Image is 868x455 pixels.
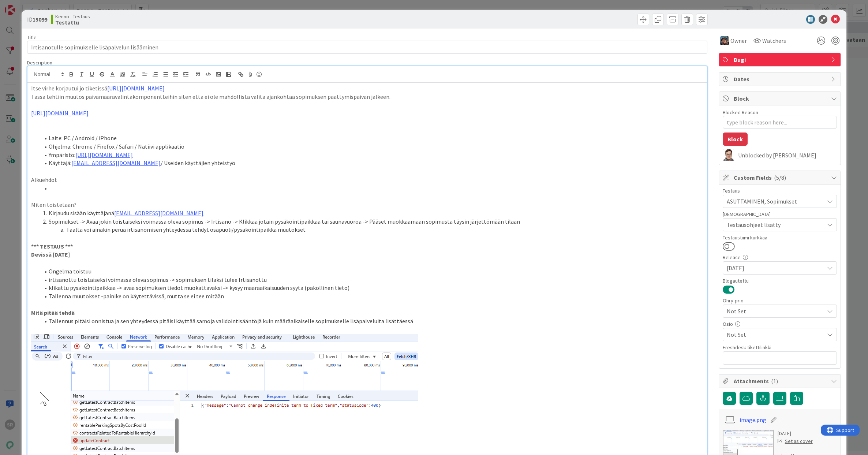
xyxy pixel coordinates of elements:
div: Ohry-prio [723,298,837,303]
span: Kenno - Testaus [55,14,90,19]
span: Testausohjeet lisätty [727,220,824,229]
li: Tallennus pitäisi onnistua ja sen yhteydessä pitäisi käyttää samoja validointisääntöjä kuin määrä... [40,317,703,325]
label: Title [27,34,37,41]
li: Tallenna muutokset -painike on käytettävissä, mutta se ei tee mitään [40,292,703,301]
span: Attachments [734,377,827,385]
li: Ongelma toistuu [40,267,703,276]
li: Täältä voi ainakin perua irtisanomisen yhteydessä tehdyt osapuoli/pysäköintipaikka muutokset [40,225,703,234]
button: Block [723,133,748,146]
div: Set as cover [778,437,813,445]
div: Blogautettu [723,278,837,283]
li: Sopimukset -> Avaa jokin toistaiseksi voimassa oleva sopimus -> Irtisano -> Klikkaa jotain pysäkö... [40,217,703,226]
p: Itse virhe korjautui jo tiketissä [31,84,703,93]
li: Käyttäjä: / Useiden käyttäjien yhteistyö [40,159,703,167]
span: ( 5/8 ) [774,174,786,181]
span: ASUTTAMINEN, Sopimukset [727,197,824,206]
li: klikattu pysäköintipaikkaa -> avaa sopimuksen tiedot muokattavaksi -> kysyy määräaikaisuuden syyt... [40,284,703,292]
div: [DATE] [778,430,813,437]
li: Ohjelma: Chrome / Firefox / Safari / Natiivi applikaatio [40,142,703,151]
span: Support [15,1,33,10]
span: ( 1 ) [771,377,778,385]
b: 15099 [33,16,47,23]
p: Tässä tehtiin muutos päivämäärävalintakomponentteihin siten että ei ole mahdollista valita ajanko... [31,93,703,101]
img: PP [720,36,729,45]
div: [DEMOGRAPHIC_DATA] [723,212,837,217]
label: Blocked Reason [723,109,758,116]
span: Owner [730,36,747,45]
li: Ympäristö: [40,151,703,159]
span: [DATE] [727,264,824,272]
a: [EMAIL_ADDRESS][DOMAIN_NAME] [71,159,161,167]
div: Freshdesk tikettilinkki [723,345,837,350]
span: Not Set [727,306,820,316]
div: Testaus [723,188,837,193]
div: Testaustiimi kurkkaa [723,235,837,240]
span: Description [27,59,52,66]
p: Alkuehdot [31,176,703,184]
strong: Mitä pitää tehdä [31,309,75,316]
span: ID [27,15,47,24]
span: Custom Fields [734,173,827,182]
a: [EMAIL_ADDRESS][DOMAIN_NAME] [114,209,203,217]
li: irtisanottu toistaiseksi voimassa oleva sopimus -> sopimuksen tilaksi tulee Irtisanottu [40,276,703,284]
div: Osio [723,321,837,327]
input: type card name here... [27,41,707,54]
li: Laite: PC / Android / iPhone [40,134,703,142]
span: Bugi [734,55,827,64]
p: Miten toistetaan? [31,201,703,209]
span: Not Set [727,330,824,339]
b: Testattu [55,19,90,25]
a: [URL][DOMAIN_NAME] [75,151,133,158]
span: Block [734,94,827,103]
div: Release [723,255,837,260]
div: Unblocked by [PERSON_NAME] [738,152,837,158]
a: [URL][DOMAIN_NAME] [107,85,165,92]
li: Kirjaudu sisään käyttäjänä [40,209,703,217]
span: Dates [734,75,827,83]
a: [URL][DOMAIN_NAME] [31,109,89,117]
a: image.png [740,415,766,424]
strong: Devissä [DATE] [31,251,70,258]
img: SM [723,149,734,161]
span: Watchers [762,36,786,45]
